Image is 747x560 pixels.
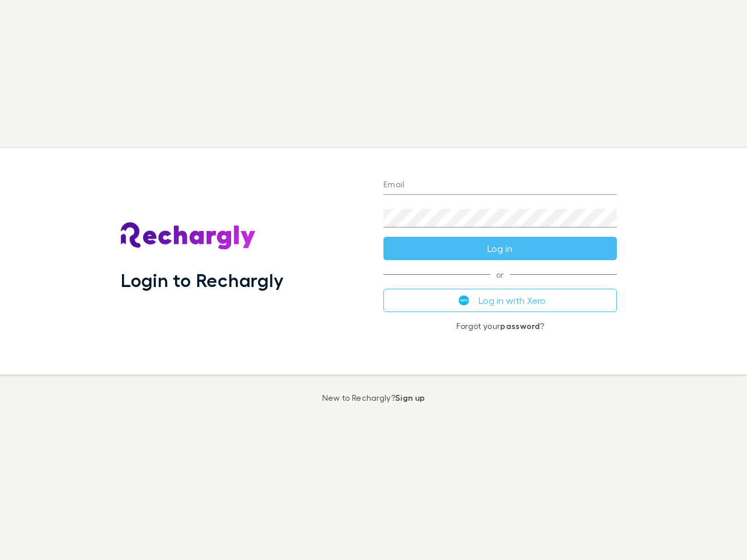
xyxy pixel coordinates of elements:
h1: Login to Rechargly [121,269,284,291]
p: Forgot your ? [383,321,617,331]
img: Xero's logo [459,295,469,306]
a: password [500,321,540,331]
button: Log in [383,237,617,260]
a: Sign up [395,393,425,402]
p: New to Rechargly? [322,393,425,402]
img: Rechargly's Logo [121,222,256,250]
button: Log in with Xero [383,289,617,312]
